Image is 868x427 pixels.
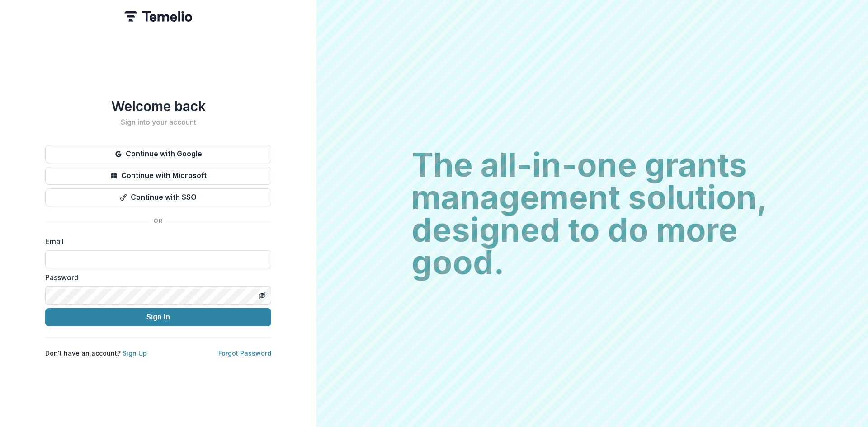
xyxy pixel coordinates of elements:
label: Password [45,272,266,283]
button: Sign In [45,308,271,326]
button: Toggle password visibility [255,288,269,303]
img: Temelio [124,11,192,22]
a: Sign Up [123,349,147,357]
h2: Sign into your account [45,118,271,127]
a: Forgot Password [218,349,271,357]
h1: Welcome back [45,98,271,114]
button: Continue with Google [45,145,271,163]
button: Continue with Microsoft [45,167,271,185]
p: Don't have an account? [45,348,147,358]
label: Email [45,236,266,247]
button: Continue with SSO [45,188,271,206]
